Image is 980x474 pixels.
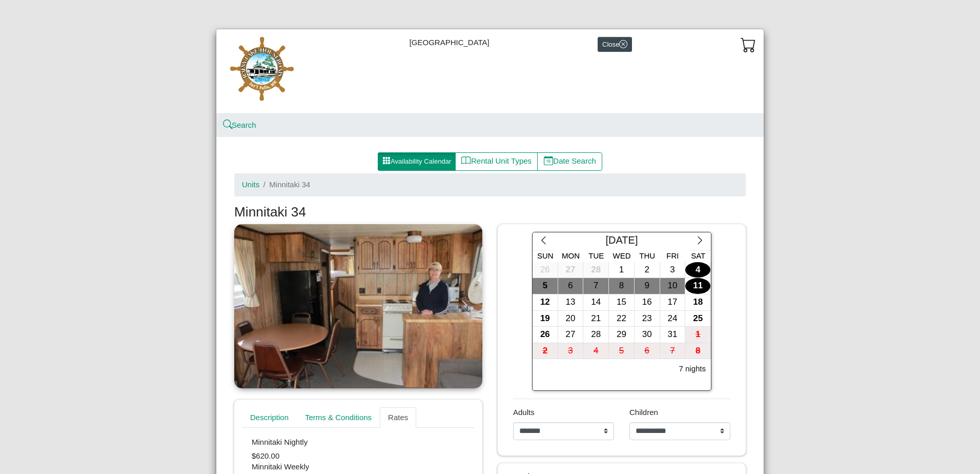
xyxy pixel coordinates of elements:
[533,327,558,343] div: 26
[583,294,608,310] div: 14
[513,408,535,417] span: Adults
[533,294,558,311] button: 12
[635,327,660,343] button: 30
[562,251,580,260] span: Mon
[609,294,635,311] button: 15
[533,343,558,359] div: 2
[609,278,634,294] div: 8
[685,343,711,360] button: 8
[378,152,456,171] button: grid3x3 gap fillAvailability Calendar
[635,262,660,279] button: 2
[685,262,711,279] button: 4
[685,294,711,311] button: 18
[660,278,686,294] button: 10
[598,37,632,52] button: Closex circle
[660,294,686,311] button: 17
[269,180,310,189] span: Minnitaki 34
[685,278,711,294] button: 11
[224,121,256,129] a: searchSearch
[252,438,465,447] h6: Minnitaki Nightly
[685,311,711,327] button: 25
[539,235,548,245] svg: chevron left
[695,235,705,245] svg: chevron right
[639,251,655,260] span: Thu
[583,327,608,343] div: 28
[224,121,232,129] svg: search
[660,311,685,327] div: 24
[583,327,609,343] button: 28
[635,311,660,327] button: 23
[537,251,554,260] span: Sun
[583,343,608,359] div: 4
[635,343,660,359] div: 6
[685,278,710,294] div: 11
[558,343,584,360] button: 3
[555,232,689,251] div: [DATE]
[558,343,583,359] div: 3
[533,262,558,279] button: 26
[635,311,660,327] div: 23
[685,294,710,310] div: 18
[558,311,584,327] button: 20
[609,262,635,279] button: 1
[660,278,685,294] div: 10
[635,294,660,311] button: 16
[242,180,259,189] a: Units
[583,343,609,360] button: 4
[533,262,558,278] div: 26
[558,327,583,343] div: 27
[619,40,627,48] svg: x circle
[660,327,685,343] div: 31
[558,327,584,343] button: 27
[685,262,710,278] div: 4
[691,251,705,260] span: Sat
[558,294,584,311] button: 13
[660,327,686,343] button: 31
[216,29,764,114] div: [GEOGRAPHIC_DATA]
[685,327,710,343] div: 1
[609,343,635,360] button: 5
[609,327,635,343] button: 29
[583,278,609,294] button: 7
[689,232,711,251] button: chevron right
[635,294,660,310] div: 16
[558,278,583,294] div: 6
[252,438,465,462] div: $620.00
[252,462,465,471] h6: Minnitaki Weekly
[635,327,660,343] div: 30
[558,294,583,310] div: 13
[609,311,634,327] div: 22
[234,204,746,221] h3: Minnitaki 34
[635,343,660,360] button: 6
[583,262,608,278] div: 28
[741,37,756,52] svg: cart
[533,343,558,360] button: 2
[629,408,658,417] span: Children
[558,278,584,294] button: 6
[660,262,686,279] button: 3
[660,294,685,310] div: 17
[583,311,608,327] div: 21
[660,311,686,327] button: 24
[685,311,710,327] div: 25
[609,262,634,278] div: 1
[583,262,609,279] button: 28
[635,278,660,294] button: 9
[660,343,685,359] div: 7
[609,311,635,327] button: 22
[533,311,558,327] button: 19
[609,327,634,343] div: 29
[533,278,558,294] button: 5
[380,407,416,428] a: Rates
[588,251,604,260] span: Tue
[533,294,558,310] div: 12
[613,251,631,260] span: Wed
[583,294,609,311] button: 14
[660,262,685,278] div: 3
[685,343,710,359] div: 8
[533,327,558,343] button: 26
[679,364,706,373] h6: 7 nights
[609,278,635,294] button: 8
[461,156,471,166] svg: book
[242,407,297,428] a: Description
